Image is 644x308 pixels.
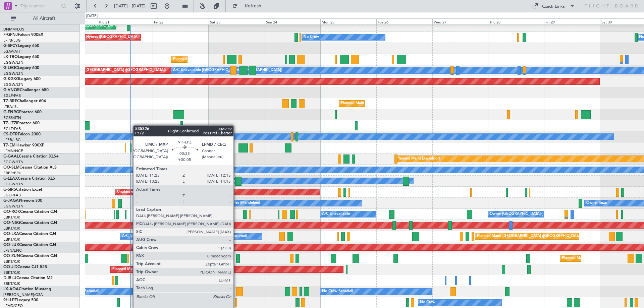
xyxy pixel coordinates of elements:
[173,65,282,75] div: A/C Unavailable [GEOGRAPHIC_DATA] ([GEOGRAPHIC_DATA])
[320,18,376,24] div: Mon 25
[586,198,607,208] div: Owner Ibiza
[544,18,600,24] div: Fri 29
[3,237,20,242] a: EBKT/KJK
[3,33,43,37] a: F-GPNJFalcon 900EX
[3,44,18,48] span: G-SPCY
[304,32,319,42] div: No Crew
[3,204,23,209] a: EGGW/LTN
[3,193,21,198] a: EGLF/FAB
[210,198,260,208] div: No Crew Cannes (Mandelieu)
[7,13,73,24] button: All Aircraft
[3,166,57,170] a: OO-SLMCessna Citation XLS
[3,210,20,214] span: OO-ROK
[3,166,19,170] span: OO-SLM
[3,77,19,81] span: G-KGKG
[3,155,59,159] a: G-GAALCessna Citation XLS+
[3,132,41,136] a: CS-DTRFalcon 2000
[3,298,38,302] a: 9H-LPZLegacy 500
[17,16,71,21] span: All Aircraft
[3,270,20,275] a: EBKT/KJK
[209,18,265,24] div: Sat 23
[112,264,218,274] div: Planned Maint [GEOGRAPHIC_DATA] ([GEOGRAPHIC_DATA])
[60,65,166,75] div: Planned Maint [GEOGRAPHIC_DATA] ([GEOGRAPHIC_DATA])
[3,259,20,264] a: EBKT/KJK
[3,143,44,147] a: T7-EMIHawker 900XP
[3,38,21,43] a: LFPB/LBG
[3,132,18,136] span: CS-DTR
[117,187,201,197] div: Unplanned Maint Oxford ([GEOGRAPHIC_DATA])
[3,254,57,258] a: OO-ZUNCessna Citation CJ4
[114,3,146,9] span: [DATE] - [DATE]
[3,93,21,98] a: EGLF/FAB
[3,121,17,125] span: T7-LZZI
[3,221,57,225] a: OO-NSGCessna Citation CJ4
[227,176,238,186] div: Owner
[3,66,18,70] span: G-LEGC
[3,210,57,214] a: OO-ROKCessna Citation CJ4
[3,281,20,286] a: EBKT/KJK
[3,155,19,159] span: G-GAAL
[341,99,446,109] div: Planned Maint [GEOGRAPHIC_DATA] ([GEOGRAPHIC_DATA])
[3,99,46,103] a: T7-BREChallenger 604
[3,82,23,87] a: EGGW/LTN
[3,276,53,280] a: D-IBLUCessna Citation M2
[3,55,18,59] span: LX-TRO
[3,110,19,114] span: G-ENRG
[3,199,19,203] span: G-JAGA
[97,18,153,24] div: Thu 21
[20,1,59,11] input: Trip Number
[3,177,55,181] a: G-LEAXCessna Citation XLS
[153,18,209,24] div: Fri 22
[3,77,41,81] a: G-KGKGLegacy 600
[54,21,160,31] div: Planned Maint [GEOGRAPHIC_DATA] ([GEOGRAPHIC_DATA])
[3,232,56,236] a: OO-LXACessna Citation CJ4
[3,137,21,142] a: LFPB/LBG
[229,1,269,11] button: Refresh
[3,171,21,176] a: EBBR/BRU
[3,27,24,32] a: DNMM/LOS
[86,13,98,19] div: [DATE]
[3,292,43,297] a: [PERSON_NAME]/QSA
[529,1,578,11] button: Quick Links
[239,4,267,8] span: Refresh
[3,254,20,258] span: OO-ZUN
[3,33,18,37] span: F-GPNJ
[3,99,17,103] span: T7-BRE
[3,143,16,147] span: T7-EMI
[3,104,18,109] a: LTBA/ISL
[3,44,39,48] a: G-SPCYLegacy 650
[477,231,598,241] div: Planned Maint [GEOGRAPHIC_DATA] ([GEOGRAPHIC_DATA] National)
[3,248,22,253] a: LFSN/ENC
[3,88,49,92] a: G-VNORChallenger 650
[3,110,42,114] a: G-ENRGPraetor 600
[3,265,47,269] a: OO-JIDCessna CJ1 525
[3,121,40,125] a: T7-LZZIPraetor 600
[376,18,432,24] div: Tue 26
[3,71,23,76] a: EGGW/LTN
[3,232,19,236] span: OO-LXA
[3,55,39,59] a: LX-TROLegacy 650
[322,287,353,297] div: No Crew Sabadell
[3,182,23,187] a: EGGW/LTN
[3,188,16,192] span: G-SIRS
[3,276,16,280] span: D-IBLU
[3,226,20,231] a: EBKT/KJK
[490,209,580,219] div: Owner [GEOGRAPHIC_DATA]-[GEOGRAPHIC_DATA]
[66,32,179,42] div: AOG Maint Hyères ([GEOGRAPHIC_DATA]-[GEOGRAPHIC_DATA])
[3,126,21,131] a: EGLF/FAB
[3,243,56,247] a: OO-LUXCessna Citation CJ4
[3,287,51,291] a: LX-AOACitation Mustang
[3,49,21,54] a: LGAV/ATH
[3,215,20,220] a: EBKT/KJK
[396,154,440,164] div: Planned Maint Dusseldorf
[3,60,23,65] a: EGGW/LTN
[3,115,21,120] a: EGSS/STN
[3,199,42,203] a: G-JAGAPhenom 300
[3,188,42,192] a: G-SIRSCitation Excel
[3,298,17,302] span: 9H-LPZ
[3,148,23,153] a: LFMN/NCE
[173,54,279,64] div: Planned Maint [GEOGRAPHIC_DATA] ([GEOGRAPHIC_DATA])
[488,18,544,24] div: Thu 28
[265,18,321,24] div: Sun 24
[322,209,350,219] div: A/C Unavailable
